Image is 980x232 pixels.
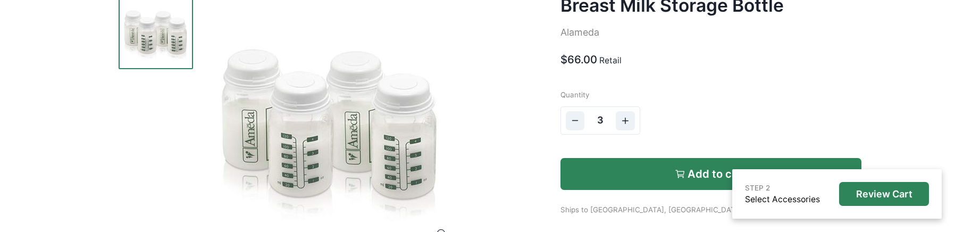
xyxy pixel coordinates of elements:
p: Review Cart [856,188,912,200]
p: STEP 2 [745,183,820,193]
a: Select Accessories [745,194,820,204]
span: 3 [597,113,604,128]
button: Increment [616,111,635,130]
p: Retail [599,54,622,67]
p: $66.00 [560,52,597,68]
p: Alameda [560,26,862,40]
button: Add to cart [560,158,862,190]
p: Add to cart [688,168,747,180]
button: Decrement [566,111,585,130]
p: Ships to [GEOGRAPHIC_DATA], [GEOGRAPHIC_DATA]. Shipping calculated at checkout. [560,190,862,215]
button: Review Cart [839,182,929,206]
p: Quantity [560,89,862,100]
